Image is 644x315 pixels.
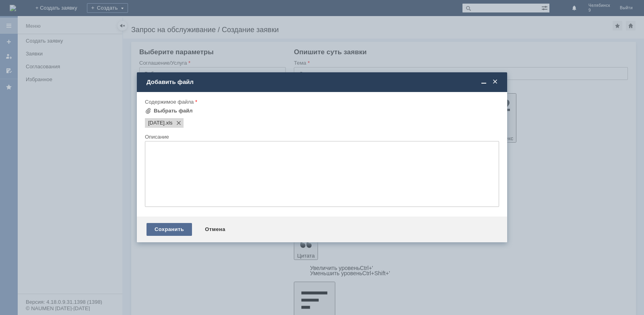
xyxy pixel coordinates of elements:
span: Закрыть [491,78,499,86]
div: Добрый вечер! Количество отложенных чеков 3. [GEOGRAPHIC_DATA] [3,3,118,16]
div: Выбрать файл [154,108,193,114]
span: Свернуть (Ctrl + M) [480,78,488,86]
div: Содержимое файла [145,99,497,104]
span: 12.10.2025.xls [148,120,165,126]
div: Описание [145,134,497,139]
div: Добавить файл [147,78,499,86]
span: 12.10.2025.xls [165,120,173,126]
